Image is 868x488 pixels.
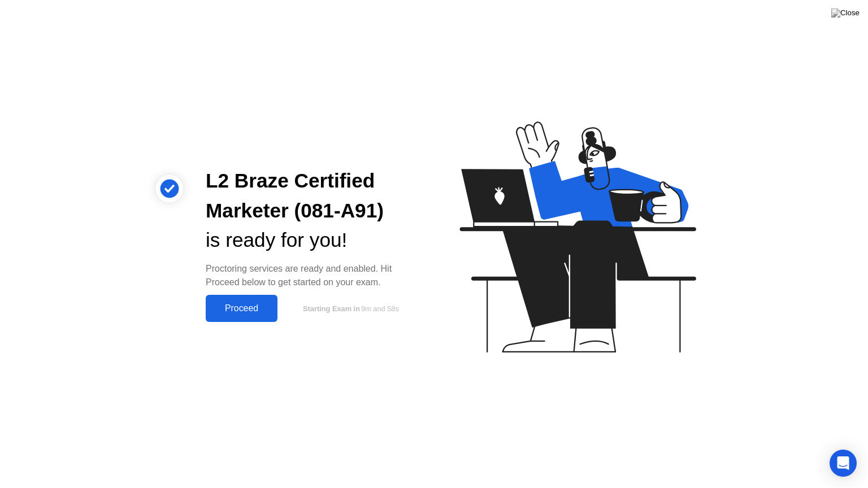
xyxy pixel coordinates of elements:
[206,166,416,226] div: L2 Braze Certified Marketer (081-A91)
[209,303,274,313] div: Proceed
[283,298,416,319] button: Starting Exam in9m and 58s
[206,295,277,322] button: Proceed
[206,262,416,289] div: Proctoring services are ready and enabled. Hit Proceed below to get started on your exam.
[206,225,416,255] div: is ready for you!
[361,304,399,313] span: 9m and 58s
[831,8,860,18] img: Close
[830,450,857,477] div: Open Intercom Messenger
